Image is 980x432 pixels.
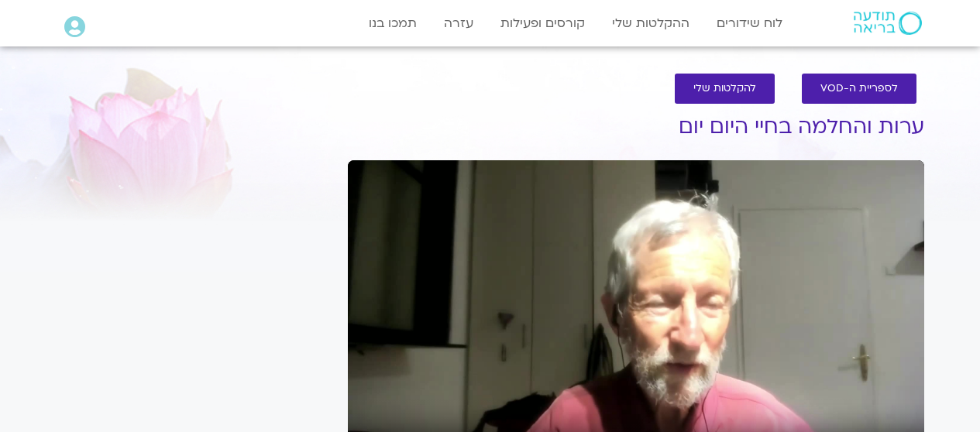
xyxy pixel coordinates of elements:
[604,9,697,38] a: ההקלטות שלי
[802,74,916,104] a: לספריית ה-VOD
[436,9,481,38] a: עזרה
[693,83,756,94] span: להקלטות שלי
[348,115,924,139] h1: ערות והחלמה בחיי היום יום
[709,9,790,38] a: לוח שידורים
[493,9,593,38] a: קורסים ופעילות
[675,74,775,104] a: להקלטות שלי
[854,12,922,35] img: תודעה בריאה
[820,83,898,94] span: לספריית ה-VOD
[361,9,425,38] a: תמכו בנו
